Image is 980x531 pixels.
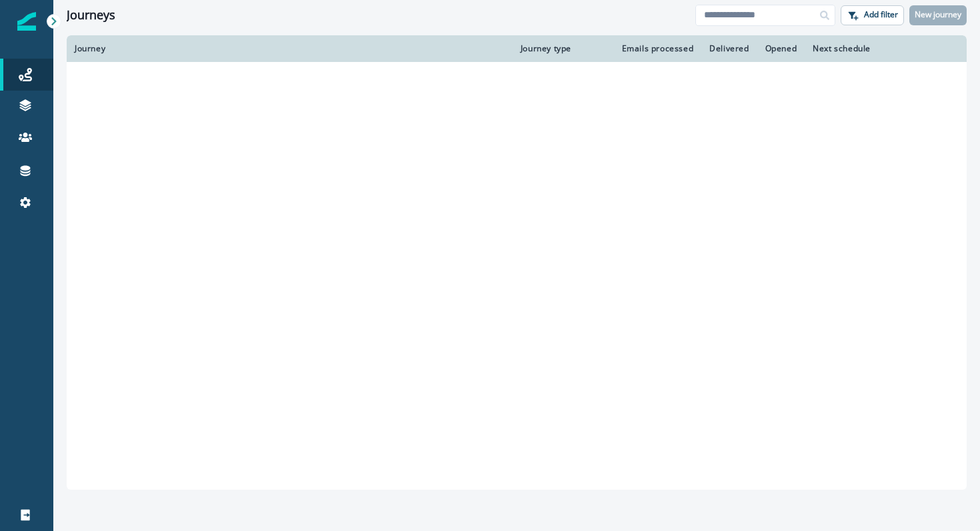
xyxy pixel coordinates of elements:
[67,8,115,23] h1: Journeys
[17,12,36,31] img: Inflection
[521,43,602,54] div: Journey type
[841,5,904,25] button: Add filter
[618,43,693,54] div: Emails processed
[864,10,898,19] p: Add filter
[709,43,749,54] div: Delivered
[765,43,797,54] div: Opened
[909,5,967,25] button: New journey
[75,43,505,54] div: Journey
[813,43,926,54] div: Next schedule
[915,10,961,19] p: New journey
